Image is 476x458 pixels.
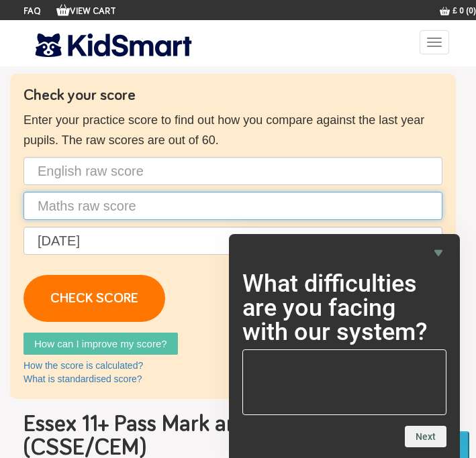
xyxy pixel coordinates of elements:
[23,333,178,355] a: How can I improve my score?
[23,360,143,371] a: How the score is calculated?
[23,227,442,255] input: Date of birth (d/m/y) e.g. 27/12/2007
[440,6,450,16] img: Your items in the shopping basket
[25,34,202,57] img: KidSmart logo
[23,374,142,384] a: What is standardised score?
[242,245,446,447] div: What difficulties are you facing with our system?
[23,192,442,220] input: Maths raw score
[23,7,41,16] a: FAQ
[453,6,476,15] span: £ 0 (0)
[56,3,70,17] img: Your items in the shopping basket
[405,426,446,447] button: Next question
[242,349,446,415] textarea: What difficulties are you facing with our system?
[23,157,442,185] input: English raw score
[23,110,442,150] p: Enter your practice score to find out how you compare against the last year pupils. The raw score...
[23,275,165,322] a: CHECK SCORE
[23,87,442,103] h4: Check your score
[56,7,116,16] a: View Cart
[430,245,446,261] button: Hide survey
[242,272,446,344] h2: What difficulties are you facing with our system?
